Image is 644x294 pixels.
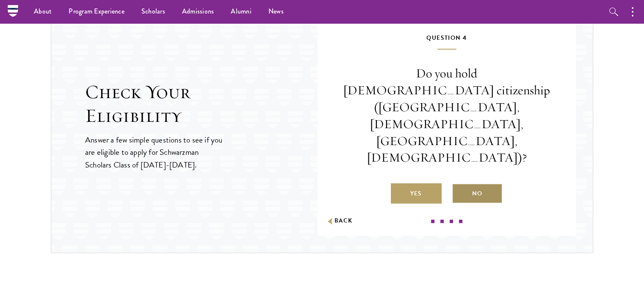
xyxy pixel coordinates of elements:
[326,217,353,225] button: Back
[343,33,550,49] h5: Question 4
[85,80,318,128] h2: Check Your Eligibility
[391,183,442,203] label: Yes
[452,183,503,203] label: No
[85,134,224,170] p: Answer a few simple questions to see if you are eligible to apply for Schwarzman Scholars Class o...
[343,65,550,166] p: Do you hold [DEMOGRAPHIC_DATA] citizenship ([GEOGRAPHIC_DATA], [DEMOGRAPHIC_DATA], [GEOGRAPHIC_DA...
